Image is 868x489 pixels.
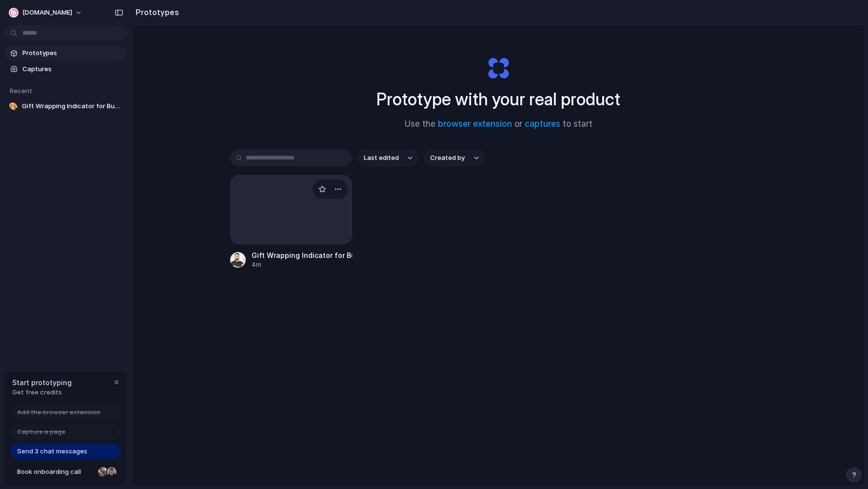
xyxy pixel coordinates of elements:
[5,5,87,20] button: [DOMAIN_NAME]
[22,8,72,18] span: [DOMAIN_NAME]
[424,150,485,166] button: Created by
[364,153,399,163] span: Last edited
[132,6,179,18] h2: Prototypes
[525,119,560,129] a: captures
[22,101,123,111] span: Gift Wrapping Indicator for Bunny Playmat
[9,101,18,111] div: 🎨
[5,46,127,60] a: Prototypes
[252,250,352,260] div: Gift Wrapping Indicator for Bunny Playmat
[12,388,72,397] span: Get free credits
[430,153,465,163] span: Created by
[252,260,352,269] div: 4m
[106,466,118,478] div: Christian Iacullo
[405,118,592,131] span: Use the or to start
[376,86,620,112] h1: Prototype with your real product
[17,447,87,456] span: Send 3 chat messages
[17,408,100,417] span: Add the browser extension
[10,464,120,480] a: Book onboarding call
[17,467,94,477] span: Book onboarding call
[438,119,512,129] a: browser extension
[358,150,418,166] button: Last edited
[17,427,65,437] span: Capture a page
[230,175,352,269] a: Gift Wrapping Indicator for Bunny Playmat4m
[12,377,72,388] span: Start prototyping
[5,62,127,77] a: Captures
[22,64,123,74] span: Captures
[10,87,32,95] span: Recent
[5,99,127,114] a: 🎨Gift Wrapping Indicator for Bunny Playmat
[22,48,123,58] span: Prototypes
[97,466,109,478] div: Nicole Kubica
